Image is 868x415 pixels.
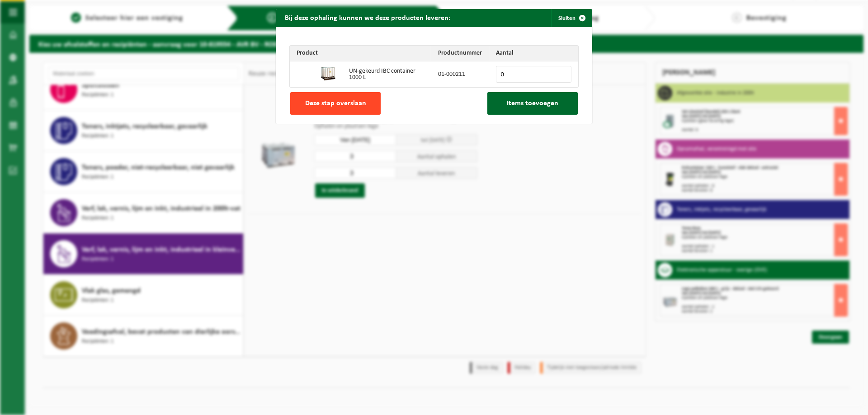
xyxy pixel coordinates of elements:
[342,61,431,87] td: UN-gekeurd IBC container 1000 L
[321,66,335,81] img: 01-000211
[551,9,591,27] button: Sluiten
[489,46,578,61] th: Aantal
[305,100,366,107] span: Deze stap overslaan
[290,46,431,61] th: Product
[276,9,459,26] h2: Bij deze ophaling kunnen we deze producten leveren:
[431,46,489,61] th: Productnummer
[487,92,578,115] button: Items toevoegen
[431,61,489,87] td: 01-000211
[507,100,558,107] span: Items toevoegen
[290,92,381,115] button: Deze stap overslaan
